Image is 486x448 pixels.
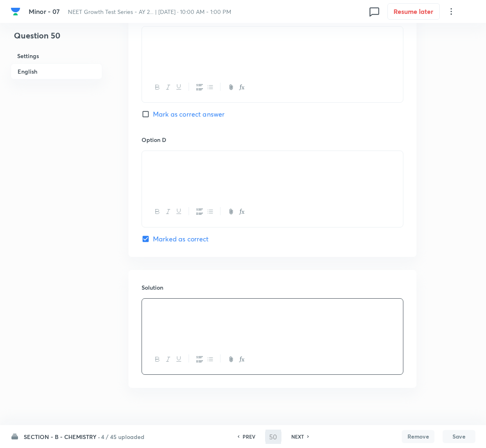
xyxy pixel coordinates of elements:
h6: Solution [142,283,403,292]
span: Marked as correct [153,234,209,244]
button: Remove [402,430,434,443]
span: Minor - 07 [29,7,60,16]
h6: SECTION - B - CHEMISTRY · [24,432,100,441]
h6: Option D [142,135,403,144]
h6: 4 / 45 uploaded [101,432,144,441]
span: NEET Growth Test Series - AY 2... | [DATE] · 10:00 AM - 1:00 PM [68,8,231,16]
button: Save [443,430,475,443]
h6: Settings [11,48,102,63]
h6: NEXT [291,433,304,440]
a: Company Logo [11,7,22,16]
button: Resume later [387,3,440,20]
span: Mark as correct answer [153,109,225,119]
h4: Question 50 [11,29,102,48]
img: Company Logo [11,7,20,16]
h6: PREV [243,433,255,440]
h6: English [11,63,102,79]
